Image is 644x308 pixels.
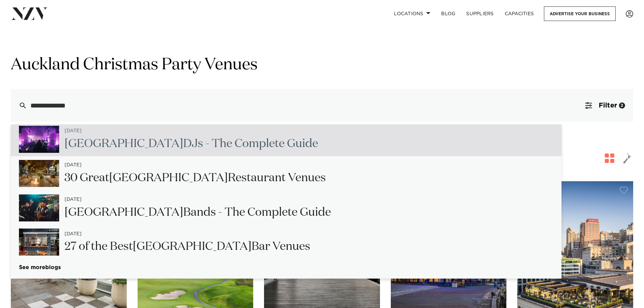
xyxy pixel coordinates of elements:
img: RsJoPBTw9e5lJsZ4Tmp4NgWKeJbWMaXeT23CHiv1.jpg [19,229,59,256]
img: fzi0mC3MvMnhcBZzVnTNvj08gfdlsMOK8QeJGulR.jpg [19,194,59,221]
span: [GEOGRAPHIC_DATA] [109,172,228,184]
button: Filter2 [577,89,633,122]
small: [DATE] [65,163,81,168]
span: [GEOGRAPHIC_DATA] [65,207,183,218]
span: Filter [599,102,617,109]
h2: 30 Great Restaurant Venues [65,170,326,186]
img: xfyIE15Wjtjca1GcQwQLlOKFNTCPFzQ86s3DNdkz.jpg [19,160,59,187]
span: [GEOGRAPHIC_DATA] [65,138,183,149]
a: BLOG [436,6,461,21]
a: Advertise your business [544,6,616,21]
a: Locations [388,6,436,21]
h2: 27 of the Best Bar Venues [65,239,310,254]
small: [DATE] [65,232,81,237]
a: Capacities [499,6,540,21]
h1: Auckland Christmas Party Venues [11,54,633,76]
small: [DATE] [65,128,81,134]
img: id4VX0z2d37b3dVScfmSOoSZuM7I6SOiUfCMEbtl.jpeg [19,126,59,153]
h2: DJs - The Complete Guide [65,136,318,151]
a: SUPPLIERS [461,6,499,21]
img: nzv-logo.png [11,7,48,20]
small: [DATE] [65,197,81,202]
span: [GEOGRAPHIC_DATA] [133,241,252,252]
div: 2 [619,102,625,109]
a: blogs [11,265,562,270]
h2: Bands - The Complete Guide [65,205,331,220]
